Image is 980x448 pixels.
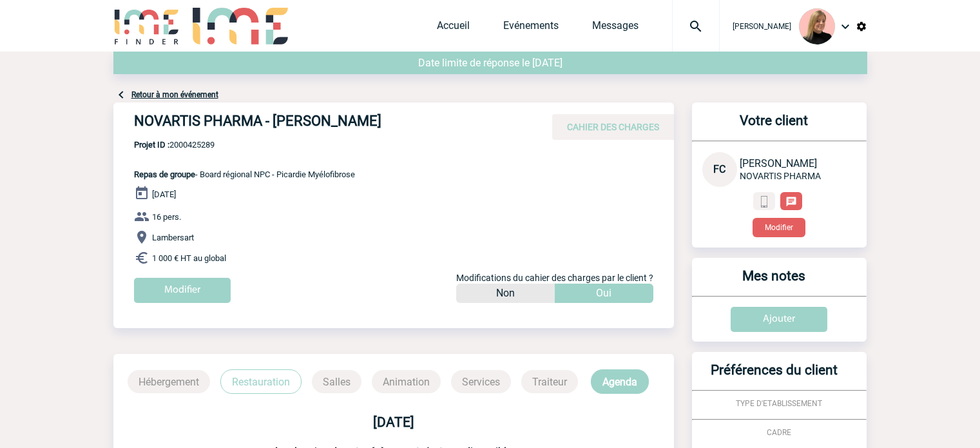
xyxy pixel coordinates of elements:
p: Traiteur [521,370,578,393]
b: Projet ID : [134,140,169,150]
h3: Préférences du client [697,362,851,390]
p: Agenda [591,369,649,394]
span: 2000425289 [134,140,355,150]
a: Messages [592,19,639,37]
span: NOVARTIS PHARMA [740,171,821,181]
button: Modifier [753,218,805,237]
img: IME-Finder [113,8,180,44]
h3: Mes notes [697,268,851,296]
span: [PERSON_NAME] [733,22,791,31]
input: Modifier [134,278,231,303]
a: Accueil [437,19,470,37]
img: portable.png [758,196,770,208]
p: Services [451,370,511,393]
span: Lambersart [152,233,194,242]
span: - Board régional NPC - Picardie Myélofibrose [134,170,355,179]
p: Hébergement [128,370,210,393]
img: 131233-0.png [799,8,835,44]
span: 16 pers. [152,212,181,222]
span: [DATE] [152,190,176,199]
h4: NOVARTIS PHARMA - [PERSON_NAME] [134,113,521,135]
span: 1 000 € HT au global [152,253,226,263]
span: TYPE D'ETABLISSEMENT [736,399,822,408]
span: Date limite de réponse le [DATE] [418,57,562,69]
p: Salles [312,370,361,393]
span: FC [713,163,725,175]
img: chat-24-px-w.png [785,196,797,208]
span: [PERSON_NAME] [740,157,817,170]
b: [DATE] [373,414,414,430]
span: CAHIER DES CHARGES [567,122,659,132]
p: Animation [372,370,441,393]
p: Oui [596,284,611,303]
input: Ajouter [731,307,827,332]
span: Repas de groupe [134,170,195,179]
h3: Votre client [697,113,851,141]
p: Restauration [220,369,302,394]
span: Modifications du cahier des charges par le client ? [456,273,653,283]
a: Retour à mon événement [131,90,218,99]
p: Non [496,284,515,303]
a: Evénements [503,19,559,37]
span: CADRE [767,428,791,437]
